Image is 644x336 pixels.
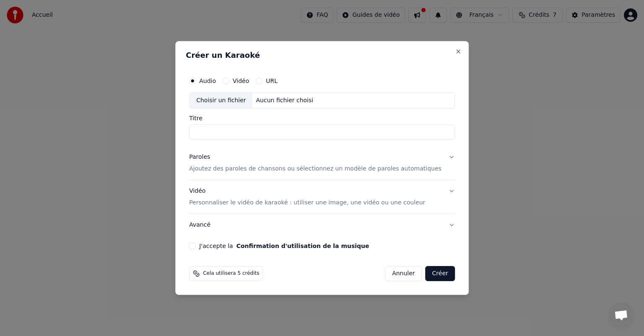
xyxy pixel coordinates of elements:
span: Cela utilisera 5 crédits [203,270,259,277]
label: URL [266,78,278,84]
label: Audio [199,78,216,84]
button: ParolesAjoutez des paroles de chansons ou sélectionnez un modèle de paroles automatiques [189,146,455,180]
div: Choisir un fichier [190,93,252,108]
div: Vidéo [189,187,425,207]
p: Personnaliser le vidéo de karaoké : utiliser une image, une vidéo ou une couleur [189,199,425,207]
div: Aucun fichier choisi [253,96,317,105]
label: Vidéo [233,78,249,84]
button: VidéoPersonnaliser le vidéo de karaoké : utiliser une image, une vidéo ou une couleur [189,180,455,214]
button: Annuler [385,266,422,281]
p: Ajoutez des paroles de chansons ou sélectionnez un modèle de paroles automatiques [189,165,441,173]
div: Paroles [189,153,210,161]
button: J'accepte la [236,243,369,249]
button: Créer [426,266,455,281]
h2: Créer un Karaoké [186,52,458,59]
button: Avancé [189,214,455,236]
label: Titre [189,115,455,121]
label: J'accepte la [199,243,369,249]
